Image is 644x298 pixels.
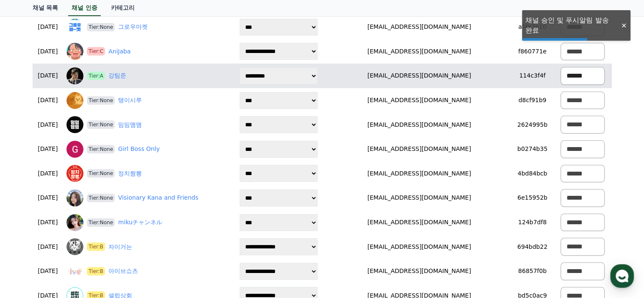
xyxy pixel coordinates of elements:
a: mikuチャンネル [118,218,162,227]
p: [DATE] [36,22,60,31]
span: Tier:None [87,218,115,227]
p: [DATE] [36,242,60,251]
td: 4bd84bcb [511,162,553,186]
span: Settings [125,240,146,247]
img: 정치짬뽕 [66,165,83,182]
td: 6e15952b [511,186,553,210]
a: 자이거는 [108,242,132,251]
p: [DATE] [36,145,60,153]
td: af4e7e10 [511,15,553,39]
span: Tier:None [87,194,115,202]
span: Tier:None [87,145,115,153]
td: b0274b35 [511,137,553,162]
span: Tier:C [87,47,105,56]
td: f860771e [511,39,553,64]
a: Messages [56,228,109,249]
td: d8cf91b9 [511,88,553,113]
p: [DATE] [36,169,60,178]
img: mikuチャンネル [66,214,83,231]
span: Tier:None [87,96,115,105]
p: [DATE] [36,218,60,227]
p: [DATE] [36,71,60,80]
td: 114c3f4f [511,64,553,88]
td: [EMAIL_ADDRESS][DOMAIN_NAME] [327,88,511,113]
a: 밈밈맴맴 [118,120,142,129]
a: Visionary Kana and Friends [118,193,198,202]
a: Home [3,228,56,249]
span: Tier:B [87,267,105,276]
span: Home [22,240,36,247]
img: 자이거는 [66,238,83,255]
img: 밈밈맴맴 [66,116,83,133]
p: [DATE] [36,120,60,129]
td: 694bdb22 [511,234,553,259]
img: 그로우마켓 [66,19,83,36]
a: 그로우마켓 [118,22,148,31]
td: [EMAIL_ADDRESS][DOMAIN_NAME] [327,39,511,64]
span: Tier:None [87,169,115,178]
img: 탱이시루 [66,92,83,109]
img: 강팀준 [66,67,83,84]
td: [EMAIL_ADDRESS][DOMAIN_NAME] [327,64,511,88]
a: 강팀준 [108,71,126,80]
td: [EMAIL_ADDRESS][DOMAIN_NAME] [327,259,511,284]
img: AniJaba [66,43,83,60]
img: Girl Boss Only [66,141,83,158]
td: 86857f0b [511,259,553,284]
span: Tier:None [87,120,115,129]
td: [EMAIL_ADDRESS][DOMAIN_NAME] [327,137,511,162]
td: [EMAIL_ADDRESS][DOMAIN_NAME] [327,162,511,186]
a: Girl Boss Only [118,145,160,153]
a: Settings [109,228,163,249]
img: Visionary Kana and Friends [66,189,83,206]
td: 124b7df8 [511,210,553,235]
td: [EMAIL_ADDRESS][DOMAIN_NAME] [327,112,511,137]
img: 아이브쇼츠 [66,263,83,280]
span: Messages [70,241,95,248]
span: Tier:A [87,72,105,80]
a: 아이브쇼츠 [108,267,138,276]
span: Tier:None [87,23,115,31]
td: [EMAIL_ADDRESS][DOMAIN_NAME] [327,186,511,210]
td: [EMAIL_ADDRESS][DOMAIN_NAME] [327,234,511,259]
a: AniJaba [108,47,131,56]
td: [EMAIL_ADDRESS][DOMAIN_NAME] [327,210,511,235]
p: [DATE] [36,96,60,105]
td: [EMAIL_ADDRESS][DOMAIN_NAME] [327,15,511,39]
p: [DATE] [36,267,60,276]
span: Tier:B [87,242,105,251]
td: 2624995b [511,112,553,137]
p: [DATE] [36,193,60,202]
a: 탱이시루 [118,96,142,105]
a: 정치짬뽕 [118,169,142,178]
p: [DATE] [36,47,60,56]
